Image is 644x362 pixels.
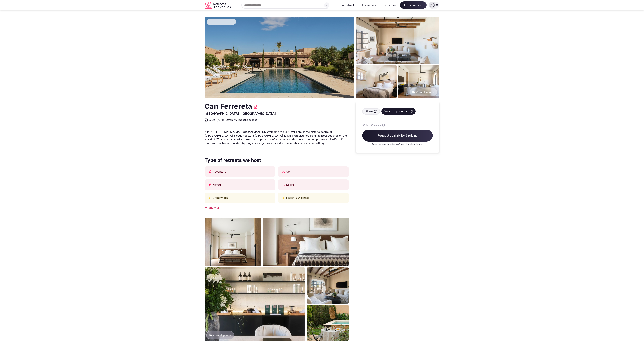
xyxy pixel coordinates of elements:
button: Active icon tooltip [209,170,211,173]
img: Venue gallery photo [356,65,397,98]
button: Physical and mental health icon tooltip [209,197,211,199]
span: 30 min [226,118,233,122]
button: Active icon tooltip [282,183,285,186]
button: Save to my shortlist [381,108,416,115]
span: Save to my shortlist [384,110,408,113]
span: $524 USD [362,124,374,127]
button: For venues [359,1,379,9]
h2: Can Ferrereta [205,101,252,111]
img: Venue gallery photo [263,218,349,266]
img: Venue gallery photo [205,267,305,341]
button: Active icon tooltip [209,183,211,186]
button: View all photos [409,87,438,96]
a: PMI [220,118,225,122]
span: A PEACEFUL STAY IN A MALLORCAN MANSION Welcome to our 5-star hotel in the historic centre of [GEO... [205,130,347,145]
img: Venue gallery photo [356,17,439,64]
button: Active icon tooltip [282,170,285,173]
img: Venue gallery photo [205,218,261,266]
img: Venue gallery photo [307,267,349,304]
span: room/night [374,124,386,127]
button: For retreats [338,1,358,9]
p: Price per night includes VAT and all applicable fees [362,143,433,146]
span: Share [365,110,373,113]
a: Visit the homepage [205,1,231,9]
img: Venue gallery photo [398,65,439,98]
img: Venue gallery photo [307,305,349,341]
button: Share [362,108,380,115]
span: Recommended [208,19,235,24]
span: 32 Brs [209,118,215,122]
button: Resources [380,1,399,9]
span: [GEOGRAPHIC_DATA], [GEOGRAPHIC_DATA] [205,112,276,116]
button: View all photos [206,331,234,339]
button: Physical and mental health icon tooltip [282,197,285,199]
span: 1 meeting spaces [238,118,257,122]
img: Venue cover photo [205,17,354,98]
svg: Retreats and Venues company logo [205,1,231,9]
span: Type of retreats we host [205,157,349,164]
div: Show all [205,206,349,209]
div: Recommended [207,19,236,25]
span: Let's connect [400,1,427,9]
span: Request availability & pricing [362,130,433,142]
